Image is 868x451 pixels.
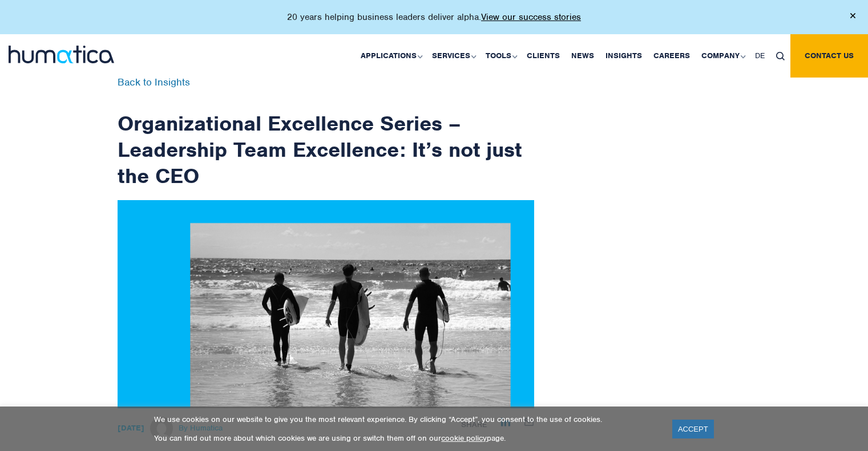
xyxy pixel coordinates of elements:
p: You can find out more about which cookies we are using or switch them off on our page. [154,433,658,443]
a: Back to Insights [118,76,190,88]
img: search_icon [776,52,785,60]
img: logo [9,46,114,63]
span: DE [755,51,765,60]
p: We use cookies on our website to give you the most relevant experience. By clicking “Accept”, you... [154,415,658,424]
a: News [566,34,600,78]
a: Services [426,34,480,78]
a: Applications [355,34,426,78]
a: Clients [521,34,566,78]
a: ACCEPT [672,420,714,438]
a: Insights [600,34,648,78]
a: cookie policy [441,433,487,443]
a: DE [749,34,770,78]
p: 20 years helping business leaders deliver alpha. [287,11,581,23]
h1: Organizational Excellence Series – Leadership Team Excellence: It’s not just the CEO [118,78,534,189]
a: Company [696,34,749,78]
a: View our success stories [481,11,581,23]
img: ndetails [118,200,534,408]
a: Contact us [790,34,868,78]
a: Careers [648,34,696,78]
a: Tools [480,34,521,78]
